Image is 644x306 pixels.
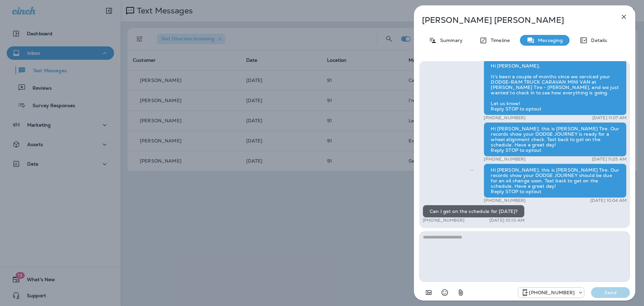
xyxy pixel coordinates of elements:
p: [PHONE_NUMBER] [484,115,526,121]
div: Hi [PERSON_NAME], It’s been a couple of months since we serviced your DODGE-RAM TRUCK CARAVAN MIN... [484,59,627,115]
button: Add in a premade template [422,286,435,299]
p: [PHONE_NUMBER] [484,157,526,162]
p: [DATE] 11:25 AM [592,157,627,162]
div: Hi [PERSON_NAME], this is [PERSON_NAME] Tire. Our records show your DODGE JOURNEY should be due f... [484,164,627,198]
p: [PERSON_NAME] [PERSON_NAME] [422,15,605,25]
p: Timeline [487,38,510,43]
p: [DATE] 11:07 AM [592,115,627,121]
p: Summary [437,38,463,43]
p: [DATE] 10:04 AM [590,198,627,203]
button: Select an emoji [438,286,451,299]
div: Hi [PERSON_NAME], this is [PERSON_NAME] Tire. Our records show your DODGE JOURNEY is ready for a ... [484,122,627,157]
div: +1 (330) 521-2826 [518,289,584,297]
p: [PHONE_NUMBER] [529,290,575,295]
p: [DATE] 10:10 AM [489,218,525,223]
p: [PHONE_NUMBER] [484,198,526,203]
div: Can I get on the schedule for [DATE]? [423,205,525,218]
span: Sent [470,167,474,173]
p: Messaging [535,38,563,43]
p: [PHONE_NUMBER] [423,218,465,223]
p: Details [588,38,607,43]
